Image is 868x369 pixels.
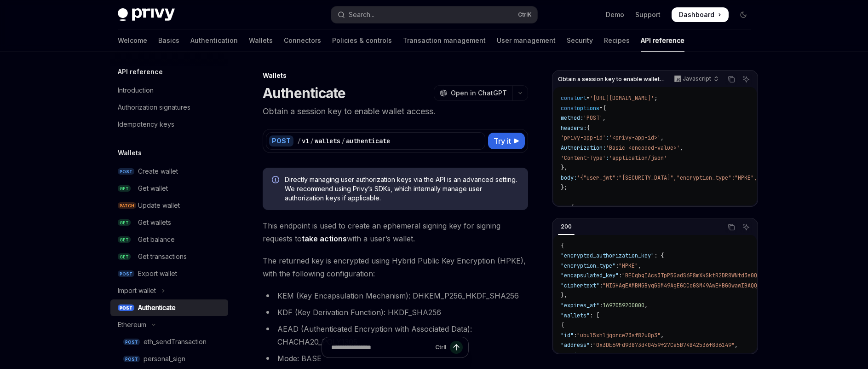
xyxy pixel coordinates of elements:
span: headers: [561,124,586,132]
a: POSTeth_sendTransaction [110,334,228,350]
span: url [577,94,586,102]
span: body: [561,174,577,182]
h5: API reference [118,66,163,77]
span: method: [561,114,583,122]
div: Ethereum [118,319,146,330]
span: POST [118,168,134,175]
span: }, [561,164,567,171]
span: GET [118,185,131,192]
p: Javascript [683,75,711,82]
a: Policies & controls [332,29,392,52]
div: Get transactions [138,251,187,262]
img: dark logo [118,8,175,21]
div: Idempotency keys [118,119,174,130]
span: : { [654,252,664,259]
a: User management [497,29,556,52]
a: GETGet wallet [110,180,228,197]
span: "ciphertext" [561,282,599,289]
span: "encryption_type" [561,262,615,269]
span: GET [118,253,131,260]
div: / [341,136,345,146]
span: Obtain a session key to enable wallet access. [558,76,666,83]
span: { [570,204,574,211]
span: 'application/json' [609,154,667,162]
a: Authentication [190,29,238,52]
a: GETGet transactions [110,248,228,265]
input: Ask a question... [331,337,431,357]
div: authenticate [346,136,390,146]
span: "encrypted_authorization_key" [561,252,654,259]
span: PATCH [118,202,136,209]
button: Copy the contents from the code block [725,221,737,233]
span: : [599,302,603,309]
span: 'privy-app-id' [561,134,606,141]
span: "expires_at" [561,302,599,309]
span: "HPKE" [619,262,638,269]
span: Directly managing user authorization keys via the API is an advanced setting. We recommend using ... [285,175,519,203]
div: / [310,136,314,146]
button: Ask AI [740,73,752,85]
div: Get balance [138,234,175,245]
a: Idempotency keys [110,116,228,133]
span: "ethereum" [603,351,635,359]
a: take actions [302,234,347,244]
button: Copy the contents from the code block [725,73,737,85]
a: POSTAuthenticate [110,299,228,316]
div: 200 [558,221,575,232]
span: { [586,124,590,132]
span: 'Basic <encoded-value>' [606,144,680,152]
button: Send message [450,341,463,354]
span: Try it [494,135,511,146]
span: : [574,332,577,339]
div: Authorization signatures [118,102,190,113]
span: "id" [561,332,574,339]
span: ; [654,94,657,102]
span: , [644,302,648,309]
span: }; [561,184,567,191]
div: Get wallet [138,183,168,194]
a: POSTCreate wallet [110,163,228,180]
div: Authenticate [138,302,176,313]
span: "ubul5xhljqorce73sf82u0p3" [577,332,661,339]
a: Basics [158,29,179,52]
a: PATCHUpdate wallet [110,197,228,214]
span: , [603,114,606,122]
svg: Info [272,176,281,185]
div: Import wallet [118,285,156,296]
span: '<privy-app-id>' [609,134,661,141]
span: 1697059200000 [603,302,644,309]
li: AEAD (Authenticated Encryption with Associated Data): CHACHA20_POLY1305 [263,322,528,348]
button: Try it [488,133,525,149]
span: POST [123,339,140,346]
span: POST [118,305,134,311]
span: options [577,105,599,112]
div: Export wallet [138,268,177,279]
a: Support [635,10,661,19]
div: Search... [349,9,374,20]
a: Transaction management [403,29,486,52]
span: 'Content-Type' [561,154,606,162]
span: : [619,272,622,279]
span: : [606,154,609,162]
a: Wallets [249,29,273,52]
div: Wallets [263,71,528,80]
button: Open in ChatGPT [434,85,512,101]
span: const [561,94,577,102]
div: Introduction [118,85,154,96]
span: : [599,351,603,359]
span: : [ [590,312,599,319]
span: "chain_type" [561,351,599,359]
p: Obtain a session key to enable wallet access. [263,105,528,118]
span: POST [123,356,140,363]
span: : [606,134,609,141]
button: Ask AI [740,221,752,233]
button: Javascript [669,71,723,87]
button: Toggle Import wallet section [110,282,228,299]
span: "wallets" [561,312,590,319]
span: GET [118,236,131,243]
div: Update wallet [138,200,180,211]
span: { [603,105,606,112]
a: API reference [641,29,684,52]
a: Security [567,29,593,52]
span: "0x3DE69Fd93873d40459f27Ce5B74B42536f8d6149" [593,341,735,349]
